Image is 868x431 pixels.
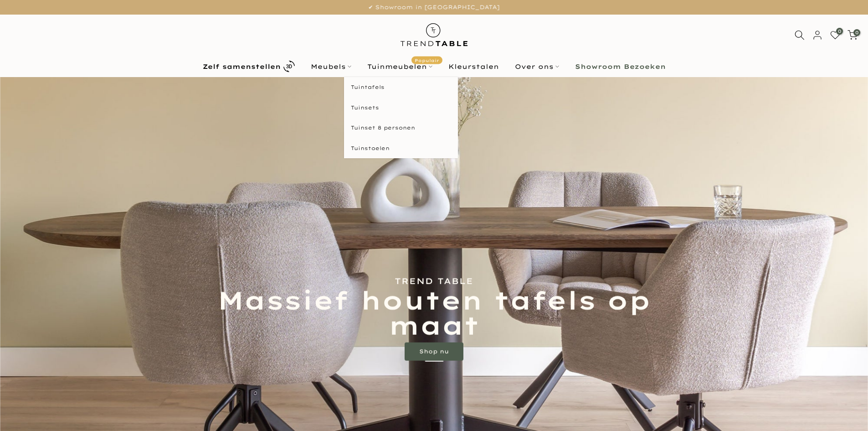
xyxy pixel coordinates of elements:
[303,61,359,72] a: Meubels
[344,138,458,159] a: Tuinstoelen
[507,61,567,72] a: Over ons
[344,98,458,118] a: Tuinsets
[344,77,458,98] a: Tuintafels
[847,30,858,40] a: 0
[411,56,442,64] span: Populair
[344,118,458,138] a: Tuinset 8 personen
[394,15,474,55] img: trend-table
[440,61,507,72] a: Kleurstalen
[11,2,857,12] p: ✔ Showroom in [GEOGRAPHIC_DATA]
[836,28,843,35] span: 0
[203,63,281,70] b: Zelf samenstellen
[359,61,440,72] a: TuinmeubelenPopulair
[853,29,860,36] span: 0
[567,61,673,72] a: Showroom Bezoeken
[830,30,840,40] a: 0
[405,343,463,361] a: Shop nu
[195,58,303,74] a: Zelf samenstellen
[575,63,666,70] b: Showroom Bezoeken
